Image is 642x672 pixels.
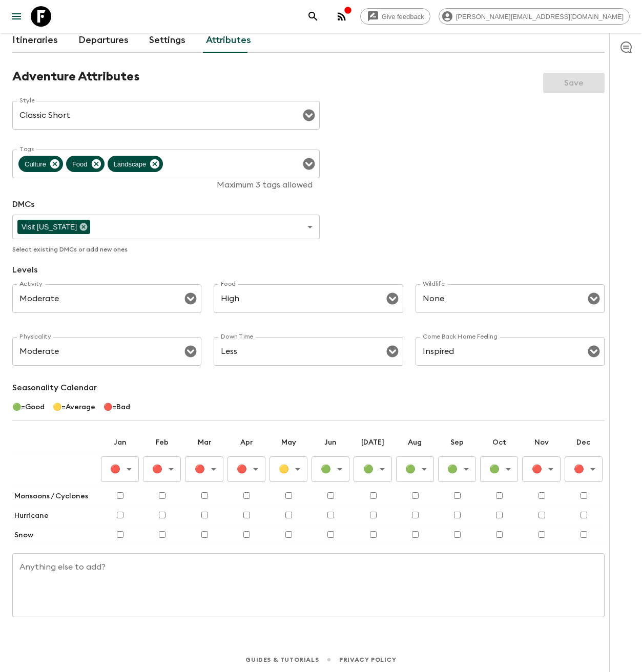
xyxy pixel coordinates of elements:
p: Aug [396,437,434,448]
button: Open [385,291,400,306]
div: 🔴 [227,459,265,479]
p: Mar [185,437,223,448]
button: Open [183,291,198,306]
span: Landscape [108,158,153,170]
a: Give feedback [360,8,430,25]
span: Culture [18,158,52,170]
label: Style [19,96,34,105]
div: 🔴 [101,459,139,479]
div: 🟡 [270,459,307,479]
div: 🟢 [438,459,476,479]
label: Activity [19,280,43,288]
p: Sep [438,437,476,448]
button: Open [385,344,400,359]
div: 🔴 [522,459,560,479]
button: Open [302,157,316,171]
label: Physicality [19,332,51,341]
label: Food [221,280,236,288]
div: 🔴 [143,459,181,479]
button: Open [183,344,198,359]
p: 🟡 = Average [53,402,95,412]
p: Select existing DMCs or add new ones [12,243,320,256]
p: 🟢 = Good [12,402,45,412]
div: 🟢 [396,459,434,479]
button: search adventures [303,6,323,27]
p: Maximum 3 tags allowed [19,180,313,190]
a: Itineraries [12,28,58,53]
button: Open [587,344,601,359]
p: Oct [480,437,518,448]
span: Food [66,158,94,170]
p: May [270,437,307,448]
p: DMCs [12,198,320,211]
span: [PERSON_NAME][EMAIL_ADDRESS][DOMAIN_NAME] [450,13,629,20]
div: Landscape [108,156,163,172]
a: Guides & Tutorials [245,654,319,665]
p: Nov [522,437,560,448]
div: Culture [18,156,63,172]
p: [DATE] [354,437,391,448]
p: 🔴 = Bad [103,402,130,412]
button: Open [587,291,601,306]
div: 🟢 [480,459,518,479]
p: Levels [12,264,605,276]
p: Snow [14,530,97,540]
label: Down Time [221,332,253,341]
p: Feb [143,437,181,448]
p: Jan [101,437,139,448]
p: Hurricane [14,511,97,521]
p: Jun [312,437,349,448]
div: 🟢 [354,459,391,479]
div: [PERSON_NAME][EMAIL_ADDRESS][DOMAIN_NAME] [439,8,630,25]
h2: Adventure Attributes [12,69,139,85]
p: Seasonality Calendar [12,382,605,394]
button: Open [302,108,316,122]
a: Departures [78,28,129,53]
label: Tags [19,145,34,154]
p: Apr [227,437,265,448]
div: Visit [US_STATE] [17,220,90,234]
div: 🔴 [185,459,223,479]
label: Come Back Home Feeling [423,332,498,341]
div: Food [66,156,105,172]
div: 🔴 [565,459,603,479]
span: Give feedback [376,13,430,20]
div: 🟢 [312,459,349,479]
label: Wildlife [423,280,445,288]
span: Visit [US_STATE] [17,221,81,233]
a: Attributes [206,28,251,53]
p: Monsoons / Cyclones [14,491,97,501]
p: Dec [565,437,603,448]
a: Settings [149,28,185,53]
button: menu [6,6,27,27]
a: Privacy Policy [339,654,396,665]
